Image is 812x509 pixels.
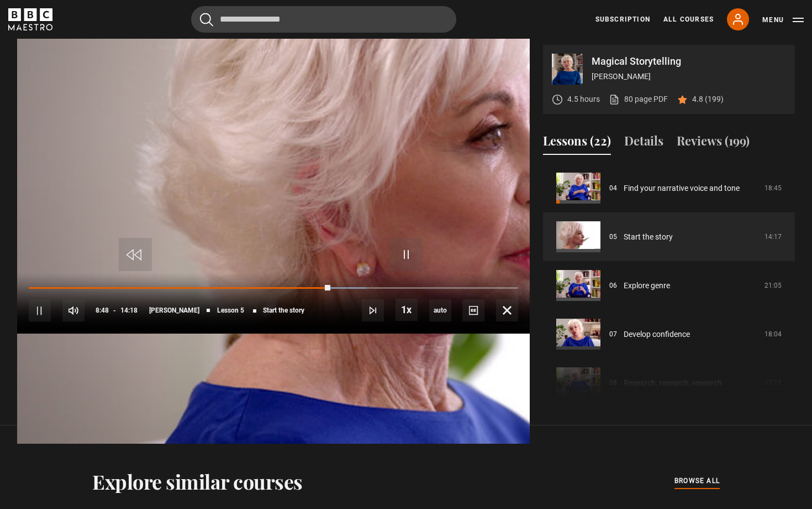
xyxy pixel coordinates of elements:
p: [PERSON_NAME] [592,71,786,82]
div: Progress Bar [29,287,518,289]
span: Start the story [263,307,304,314]
span: Lesson 5 [217,307,244,314]
p: 4.5 hours [567,94,600,105]
h2: Explore similar courses [92,470,303,493]
p: 4.8 (199) [692,94,724,105]
a: 80 page PDF [609,94,668,105]
span: 14:18 [120,300,138,320]
a: All Courses [663,14,714,24]
a: Subscription [595,14,650,24]
span: 8:48 [96,300,109,320]
span: browse all [674,475,720,486]
button: Next Lesson [362,299,384,321]
a: browse all [674,475,720,487]
button: Lessons (22) [543,132,611,155]
a: Explore genre [624,280,670,292]
button: Fullscreen [496,299,518,321]
a: Find your narrative voice and tone [624,183,740,194]
a: Start the story [624,231,673,243]
button: Playback Rate [396,299,418,321]
span: - [113,307,116,314]
button: Mute [62,299,85,321]
a: Develop confidence [624,329,690,340]
button: Captions [462,299,484,321]
svg: BBC Maestro [8,8,52,30]
button: Toggle navigation [762,14,804,25]
video-js: Video Player [17,45,530,334]
button: Submit the search query [200,13,213,27]
button: Pause [29,299,51,321]
button: Details [624,132,663,155]
input: Search [191,6,456,33]
button: Reviews (199) [677,132,750,155]
span: auto [429,299,451,321]
span: [PERSON_NAME] [149,307,199,314]
p: Magical Storytelling [592,56,786,66]
div: Current quality: 1080p [429,299,451,321]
